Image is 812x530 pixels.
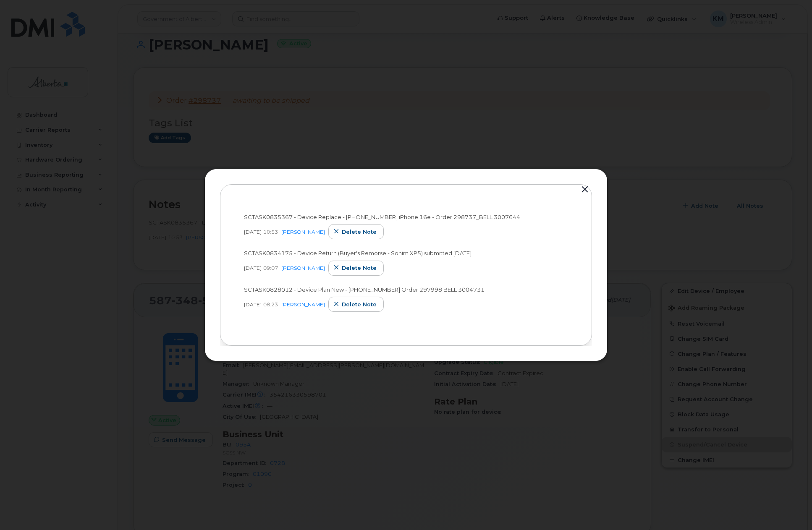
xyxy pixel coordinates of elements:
[244,264,262,272] span: [DATE]
[244,214,520,220] span: SCTASK0835367 - Device Replace - [PHONE_NUMBER] iPhone 16e - Order 298737_BELL 3007644
[263,301,278,308] span: 08:23
[342,264,377,272] span: Delete note
[281,229,325,235] a: [PERSON_NAME]
[281,301,325,308] a: [PERSON_NAME]
[342,300,377,308] span: Delete note
[244,250,471,256] span: SCTASK0834175 - Device Return (Buyer's Remorse - Sonim XP5) submitted [DATE]
[244,301,262,308] span: [DATE]
[342,228,377,236] span: Delete note
[328,297,384,312] button: Delete note
[328,224,384,239] button: Delete note
[263,264,278,272] span: 09:07
[328,261,384,276] button: Delete note
[244,286,485,293] span: SCTASK0828012 - Device Plan New - [PHONE_NUMBER] Order 297998 BELL 3004731
[244,228,262,235] span: [DATE]
[263,228,278,235] span: 10:53
[281,265,325,271] a: [PERSON_NAME]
